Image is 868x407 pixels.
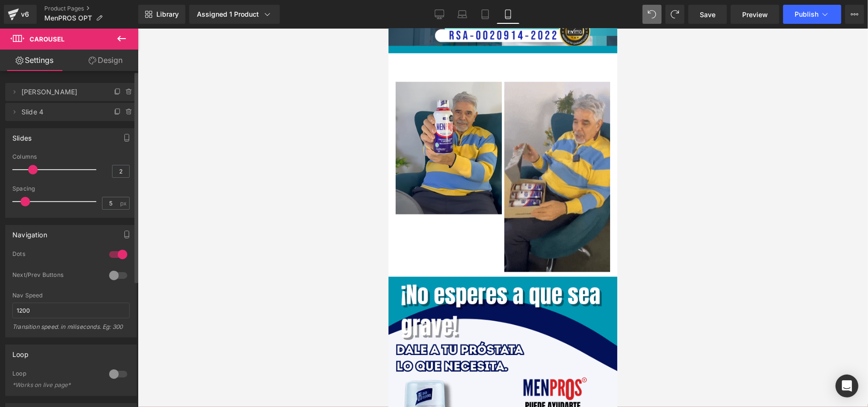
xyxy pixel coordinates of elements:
a: Design [71,50,140,71]
div: Navigation [12,225,47,239]
a: Mobile [497,5,520,24]
button: More [845,5,864,24]
a: v6 [4,5,37,24]
div: *Works on live page* [12,382,98,388]
div: Columns [12,153,130,160]
span: Library [156,10,179,19]
span: Slide 4 [21,103,102,121]
button: Redo [665,5,684,24]
span: Publish [795,10,818,18]
button: Undo [643,5,662,24]
div: Open Intercom Messenger [836,375,858,397]
div: Nav Speed [12,292,130,299]
a: Tablet [474,5,497,24]
a: New Library [138,5,185,24]
span: px [120,200,128,206]
a: Desktop [428,5,451,24]
a: Preview [731,5,779,24]
div: Assigned 1 Product [197,10,272,19]
div: v6 [19,8,31,20]
span: Carousel [30,35,64,43]
span: MenPROS OPT [44,14,92,22]
span: Preview [742,10,768,20]
div: Spacing [12,185,130,192]
button: Publish [783,5,841,24]
div: Next/Prev Buttons [12,271,100,281]
div: Transition speed. in miliseconds. Eg: 300 [12,323,130,337]
a: Laptop [451,5,474,24]
div: Dots [12,250,100,260]
div: Loop [12,370,100,380]
a: Product Pages [44,5,138,12]
div: Slides [12,129,31,142]
div: Loop [12,345,29,358]
span: [PERSON_NAME] [21,83,102,101]
span: Save [700,10,715,20]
